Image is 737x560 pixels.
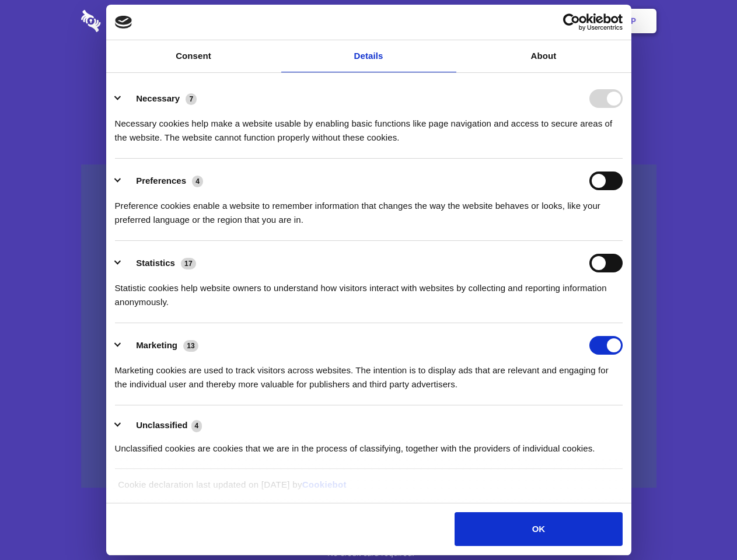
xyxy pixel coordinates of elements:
a: Details [281,40,456,72]
a: About [456,40,631,72]
span: 4 [192,176,203,187]
h4: Auto-redaction of sensitive data, encrypted data sharing and self-destructing private chats. Shar... [81,106,656,145]
a: Contact [473,3,527,39]
a: Login [529,3,580,39]
div: Necessary cookies help make a website usable by enabling basic functions like page navigation and... [115,108,623,145]
span: 4 [191,420,202,432]
a: Cookiebot [302,480,347,489]
span: 17 [181,258,196,269]
img: logo-wordmark-white-trans-d4663122ce5f474addd5e946df7df03e33cb6a1c49d2221995e7729f52c070b2.svg [81,10,181,32]
label: Preferences [136,176,186,185]
div: Unclassified cookies are cookies that we are in the process of classifying, together with the pro... [115,433,623,456]
button: OK [455,512,622,546]
span: 13 [183,340,198,352]
a: Consent [106,40,281,72]
a: Usercentrics Cookiebot - opens in a new window [521,13,623,31]
label: Necessary [136,93,180,103]
label: Marketing [136,340,177,350]
span: 7 [186,93,197,105]
div: Statistic cookies help website owners to understand how visitors interact with websites by collec... [115,272,623,309]
div: Preference cookies enable a website to remember information that changes the way the website beha... [115,190,623,227]
h1: Eliminate Slack Data Loss. [81,52,656,94]
button: Marketing (13) [115,336,206,355]
label: Statistics [136,258,175,268]
div: Cookie declaration last updated on [DATE] by [109,478,628,501]
button: Necessary (7) [115,89,204,108]
button: Statistics (17) [115,254,204,272]
iframe: Drift Widget Chat Controller [679,502,723,546]
a: Pricing [343,3,393,39]
div: Marketing cookies are used to track visitors across websites. The intention is to display ads tha... [115,355,623,391]
button: Preferences (4) [115,171,211,190]
img: logo [115,16,132,29]
button: Unclassified (4) [115,418,209,433]
a: Wistia video thumbnail [81,164,656,488]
